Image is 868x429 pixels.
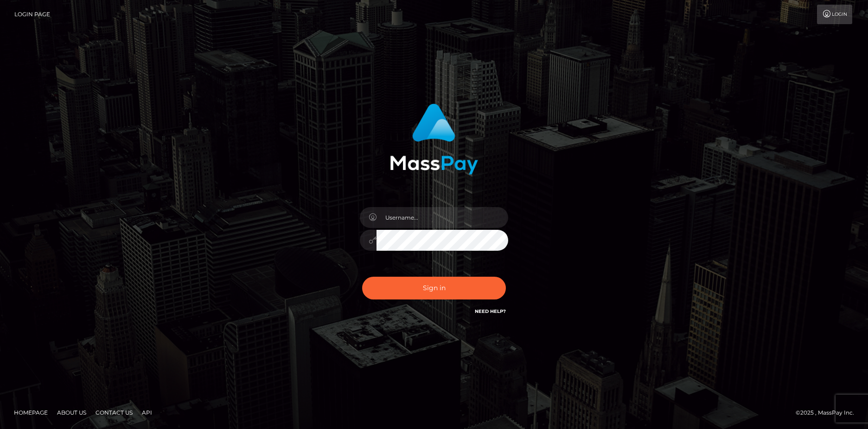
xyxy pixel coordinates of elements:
input: Username... [377,207,508,228]
a: Contact Us [92,405,136,420]
a: Login [817,5,852,24]
a: Need Help? [475,308,506,314]
a: Homepage [10,405,51,420]
button: Sign in [362,277,506,299]
a: API [138,405,156,420]
a: Login Page [14,5,50,24]
div: © 2025 , MassPay Inc. [796,408,861,418]
a: About Us [53,405,90,420]
img: MassPay Login [390,104,478,175]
